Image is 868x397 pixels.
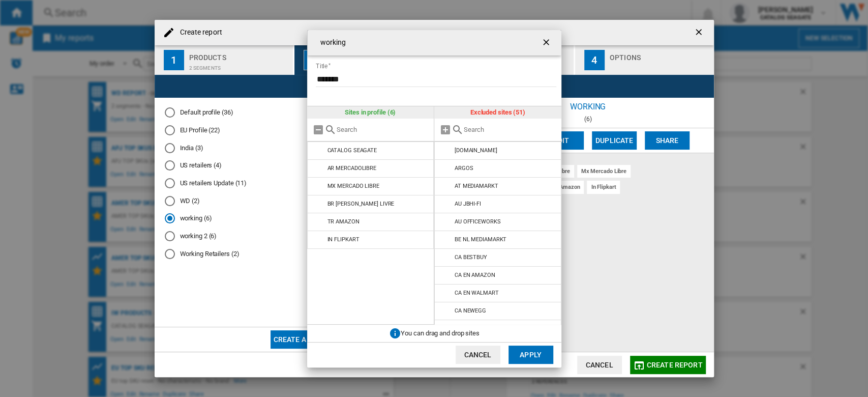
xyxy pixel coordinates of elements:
button: getI18NText('BUTTONS.CLOSE_DIALOG') [537,33,557,53]
h4: working [315,38,346,48]
md-icon: Add all [439,124,452,136]
div: CA EN WALMART [455,290,499,296]
div: TR AMAZON [327,218,359,225]
div: CA NEWEGG [455,307,486,314]
div: AT MEDIAMARKT [455,183,498,189]
div: ARGOS [455,165,473,172]
md-icon: Remove all [312,124,324,136]
div: AU JBHI-FI [455,201,481,207]
input: Search [464,126,556,133]
div: [DOMAIN_NAME] [455,147,497,154]
div: CATALOG SEAGATE [327,147,377,154]
span: You can drag and drop sites [401,329,479,336]
div: BE NL MEDIAMARKT [455,236,506,243]
div: CA EN AMAZON [455,272,495,278]
div: IN FLIPKART [327,236,359,243]
ng-md-icon: getI18NText('BUTTONS.CLOSE_DIALOG') [541,37,553,49]
div: AR MERCADOLIBRE [327,165,376,172]
div: Excluded sites (51) [434,106,561,119]
div: BR [PERSON_NAME] LIVRE [327,201,394,207]
div: Sites in profile (6) [307,106,434,119]
div: MX MERCADO LIBRE [327,183,379,189]
button: Apply [508,346,553,364]
div: AU OFFICEWORKS [455,218,501,225]
input: Search [337,126,429,133]
div: CA BESTBUY [455,254,487,261]
button: Cancel [456,346,500,364]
